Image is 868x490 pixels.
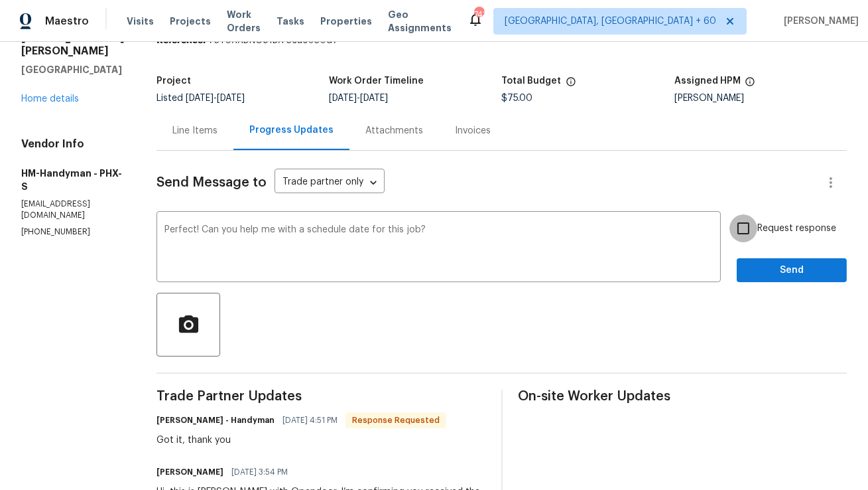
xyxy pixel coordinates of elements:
[474,8,483,21] div: 743
[156,176,267,189] span: Send Message to
[365,124,423,137] div: Attachments
[347,414,445,427] span: Response Requested
[21,199,125,221] p: [EMAIL_ADDRESS][DOMAIN_NAME]
[172,124,217,137] div: Line Items
[217,94,245,103] span: [DATE]
[329,76,424,86] h5: Work Order Timeline
[519,390,847,403] span: On-site Worker Updates
[156,76,191,86] h5: Project
[186,94,214,103] span: [DATE]
[21,94,79,104] a: Home details
[156,465,223,479] h6: [PERSON_NAME]
[21,226,125,238] p: [PHONE_NUMBER]
[757,222,836,236] span: Request response
[502,76,562,86] h5: Total Budget
[674,76,741,86] h5: Assigned HPM
[505,15,716,28] span: [GEOGRAPHIC_DATA], [GEOGRAPHIC_DATA] + 60
[21,31,125,58] h2: [STREET_ADDRESS][PERSON_NAME]
[737,258,847,283] button: Send
[231,465,288,479] span: [DATE] 3:54 PM
[502,94,533,103] span: $75.00
[282,414,338,427] span: [DATE] 4:51 PM
[360,94,388,103] span: [DATE]
[156,434,446,447] div: Got it, thank you
[249,123,334,137] div: Progress Updates
[747,262,836,279] span: Send
[45,15,89,28] span: Maestro
[170,15,211,28] span: Projects
[227,8,261,35] span: Work Orders
[275,172,385,194] div: Trade partner only
[277,17,304,26] span: Tasks
[566,76,576,94] span: The total cost of line items that have been proposed by Opendoor. This sum includes line items th...
[329,94,357,103] span: [DATE]
[21,167,125,193] h5: HM-Handyman - PHX-S
[455,124,491,137] div: Invoices
[156,390,485,403] span: Trade Partner Updates
[674,94,847,103] div: [PERSON_NAME]
[156,94,245,103] span: Listed
[388,8,452,35] span: Geo Assignments
[127,15,154,28] span: Visits
[21,137,125,151] h4: Vendor Info
[778,15,859,28] span: [PERSON_NAME]
[156,414,275,427] h6: [PERSON_NAME] - Handyman
[186,94,245,103] span: -
[164,225,713,272] textarea: Perfect! Can you help me with a schedule date for this job?
[329,94,388,103] span: -
[745,76,755,94] span: The hpm assigned to this work order.
[21,63,125,76] h5: [GEOGRAPHIC_DATA]
[320,15,372,28] span: Properties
